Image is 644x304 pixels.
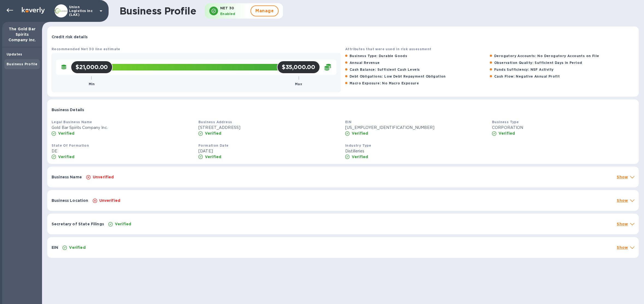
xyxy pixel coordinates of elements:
p: Verified [69,245,85,250]
b: Updates [7,52,22,56]
p: Verified [352,154,368,160]
p: Secretary of State Filings [52,221,104,227]
div: Credit risk details [47,26,639,44]
p: Business Location [52,198,88,203]
div: Business NameUnverifiedShow [47,167,639,187]
p: DE [52,148,194,154]
b: Debt Obligations: Low Debt Repayment Obligation [350,74,446,78]
p: Show [617,245,628,250]
p: Distilleries [345,148,488,154]
b: EIN [345,120,351,124]
p: Verified [352,131,368,136]
p: Show [617,198,628,203]
b: Formation Date [198,143,229,147]
p: CORPORATION [492,125,634,131]
b: Legal Business Name [52,120,92,124]
p: Union Logistics Inc (LAX) [69,5,96,17]
p: [DATE] [198,148,341,154]
p: Unverified [93,174,114,180]
b: Enabled [220,12,235,16]
h2: $21,000.00 [76,64,108,70]
p: Business Details [52,107,84,113]
div: Secretary of State FilingsVerifiedShow [47,214,639,234]
b: Macro Exposure: No Macro Exposure [350,81,419,85]
p: Verified [499,131,515,136]
b: Max [295,82,302,86]
b: Industry Type [345,143,371,147]
b: Business Profile [7,62,37,66]
b: Cash Balance: Sufficient Cash Levels [350,67,420,72]
div: EINVerifiedShow [47,237,639,258]
b: Attributes that were used in risk assessment [345,47,431,51]
p: [STREET_ADDRESS] [198,125,341,131]
img: Logo [22,7,45,14]
button: Manage [251,5,279,16]
p: EIN [52,245,58,250]
b: Business Type [492,120,519,124]
b: NET 30 [220,6,234,10]
p: Verified [205,131,221,136]
b: Funds Sufficiency: NSF Activity [494,67,553,72]
p: Verified [58,131,74,136]
p: The Gold Bar Spirits Company Inc. [7,26,38,43]
p: Unverified [99,198,121,203]
p: Credit risk details [52,34,88,40]
h1: Business Profile [120,5,196,17]
b: State Of Formation [52,143,89,147]
span: Manage [255,8,274,14]
b: Business Type: Durable Goods [350,54,407,58]
div: Business Details [47,99,639,117]
b: Observation Quality: Sufficient Days in Period [494,61,582,65]
p: Verified [205,154,221,160]
h2: $35,000.00 [282,64,315,70]
p: Verified [58,154,74,160]
div: Business LocationUnverifiedShow [47,190,639,211]
p: [US_EMPLOYER_IDENTIFICATION_NUMBER] [345,125,488,131]
b: Recommended Net 30 line estimate [52,47,120,51]
p: Show [617,174,628,180]
b: Min [89,82,95,86]
p: Business Name [52,174,82,180]
b: Annual Revenue [350,61,380,65]
b: Cash Flow: Negative Annual Profit [494,74,560,78]
p: Gold Bar Spirits Company Inc. [52,125,194,131]
p: Show [617,221,628,227]
b: Business Address [198,120,232,124]
p: Verified [115,221,131,227]
b: Derogatory Accounts: No Derogatory Accounts on File [494,54,599,58]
